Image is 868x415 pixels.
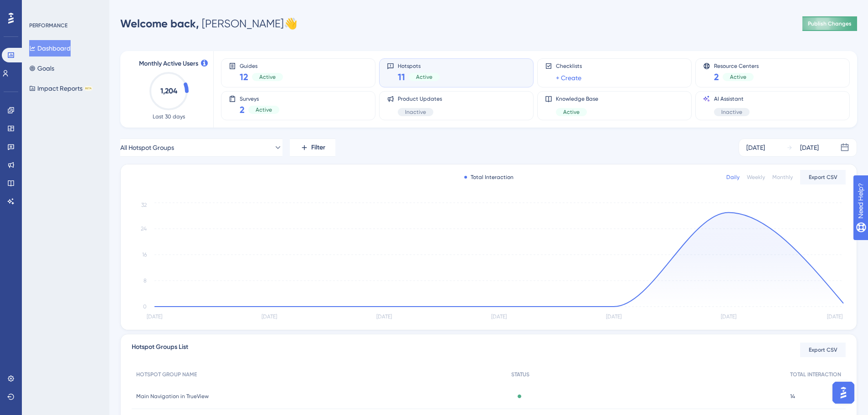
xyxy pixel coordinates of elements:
[416,73,432,81] span: Active
[311,142,325,153] span: Filter
[29,40,71,56] button: Dashboard
[790,393,795,400] span: 14
[160,87,178,95] text: 1,204
[398,62,440,69] span: Hotspots
[132,342,188,358] span: Hotspot Groups List
[800,142,819,153] div: [DATE]
[556,62,582,70] span: Checklists
[714,62,759,69] span: Resource Centers
[262,313,277,320] tspan: [DATE]
[29,22,67,29] div: PERFORMANCE
[809,174,837,181] span: Export CSV
[240,71,248,83] span: 12
[256,106,272,113] span: Active
[259,73,276,81] span: Active
[556,95,598,102] span: Knowledge Base
[714,71,719,83] span: 2
[746,142,765,153] div: [DATE]
[405,108,426,116] span: Inactive
[240,103,245,116] span: 2
[790,371,841,378] span: TOTAL INTERACTION
[240,95,279,102] span: Surveys
[563,108,580,116] span: Active
[141,202,147,208] tspan: 32
[491,313,507,320] tspan: [DATE]
[120,138,282,157] button: All Hotspot Groups
[29,60,54,77] button: Goals
[398,95,442,102] span: Product Updates
[240,62,283,69] span: Guides
[802,16,857,31] button: Publish Changes
[29,80,92,97] button: Impact ReportsBETA
[376,313,392,320] tspan: [DATE]
[808,20,852,27] span: Publish Changes
[139,58,198,69] span: Monthly Active Users
[136,371,197,378] span: HOTSPOT GROUP NAME
[84,86,92,91] div: BETA
[21,2,57,13] span: Need Help?
[511,371,529,378] span: STATUS
[153,113,185,120] span: Last 30 days
[830,379,857,406] iframe: UserGuiding AI Assistant Launcher
[721,313,736,320] tspan: [DATE]
[147,313,162,320] tspan: [DATE]
[144,277,147,284] tspan: 8
[398,71,405,83] span: 11
[136,393,209,400] span: Main Navigation in TrueView
[120,16,298,31] div: [PERSON_NAME] 👋
[714,95,750,102] span: AI Assistant
[800,170,846,184] button: Export CSV
[800,343,846,357] button: Export CSV
[730,73,746,81] span: Active
[721,108,742,116] span: Inactive
[464,174,514,181] div: Total Interaction
[120,17,199,30] span: Welcome back,
[827,313,842,320] tspan: [DATE]
[809,346,837,354] span: Export CSV
[747,174,765,181] div: Weekly
[143,303,147,310] tspan: 0
[726,174,740,181] div: Daily
[120,142,174,153] span: All Hotspot Groups
[606,313,621,320] tspan: [DATE]
[772,174,793,181] div: Monthly
[556,72,581,83] a: + Create
[141,225,147,232] tspan: 24
[142,251,147,258] tspan: 16
[290,138,335,157] button: Filter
